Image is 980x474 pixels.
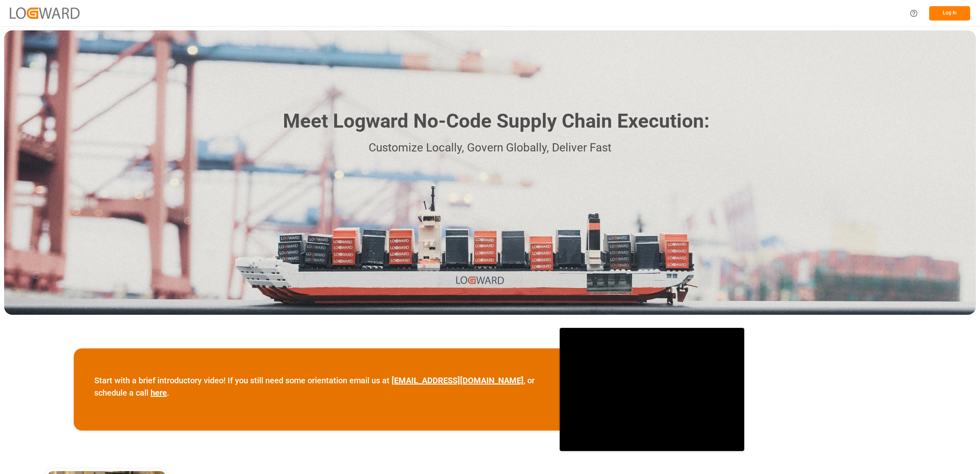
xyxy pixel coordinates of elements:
a: [EMAIL_ADDRESS][DOMAIN_NAME] [392,376,524,385]
button: Help Center [905,4,923,23]
img: Logward_new_orange.png [10,7,80,18]
button: Log In [929,6,970,21]
p: Start with a brief introductory video! If you still need some orientation email us at , or schedu... [94,374,539,399]
p: Customize Locally, Govern Globally, Deliver Fast [271,139,709,157]
h1: Meet Logward No-Code Supply Chain Execution: [283,107,709,136]
a: here [150,388,167,398]
iframe: video [560,328,744,451]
